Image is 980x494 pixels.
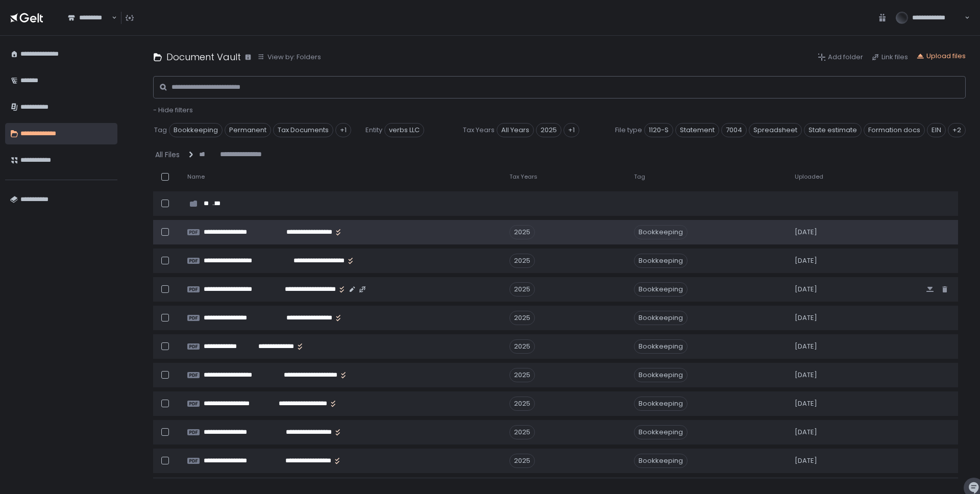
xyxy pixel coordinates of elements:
[509,454,535,468] div: 2025
[795,256,817,265] span: [DATE]
[463,126,495,135] span: Tax Years
[509,311,535,325] div: 2025
[509,339,535,354] div: 2025
[563,123,579,137] div: +1
[795,370,817,380] span: [DATE]
[927,123,946,137] span: EIN
[61,7,117,29] div: Search for option
[864,123,925,137] span: Formation docs
[675,123,719,137] span: Statement
[497,123,534,137] span: All Years
[804,123,862,137] span: State estimate
[615,126,642,135] span: File type
[634,397,688,411] span: Bookkeeping
[634,225,688,239] span: Bookkeeping
[154,126,167,135] span: Tag
[155,150,180,160] div: All Files
[795,342,817,351] span: [DATE]
[948,123,966,137] div: +2
[795,428,817,437] span: [DATE]
[634,173,645,181] span: Tag
[795,173,823,181] span: Uploaded
[509,254,535,268] div: 2025
[795,313,817,323] span: [DATE]
[916,52,966,61] button: Upload files
[166,50,241,64] h1: Document Vault
[110,13,111,23] input: Search for option
[749,123,802,137] span: Spreadsheet
[257,53,321,62] button: View by: Folders
[795,285,817,294] span: [DATE]
[509,173,537,181] span: Tax Years
[634,454,688,468] span: Bookkeeping
[795,399,817,408] span: [DATE]
[384,123,424,137] span: verbs LLC
[818,53,863,62] button: Add folder
[536,123,561,137] span: 2025
[721,123,747,137] span: 7004
[509,368,535,382] div: 2025
[225,123,271,137] span: Permanent
[634,311,688,325] span: Bookkeeping
[509,225,535,239] div: 2025
[634,425,688,439] span: Bookkeeping
[871,53,908,62] button: Link files
[795,228,817,237] span: [DATE]
[153,106,193,115] button: - Hide filters
[634,254,688,268] span: Bookkeeping
[634,282,688,297] span: Bookkeeping
[365,126,382,135] span: Entity
[634,339,688,354] span: Bookkeeping
[509,425,535,439] div: 2025
[644,123,673,137] span: 1120-S
[509,397,535,411] div: 2025
[155,150,182,160] button: All Files
[795,456,817,465] span: [DATE]
[169,123,223,137] span: Bookkeeping
[634,368,688,382] span: Bookkeeping
[335,123,351,137] div: +1
[509,282,535,297] div: 2025
[187,173,205,181] span: Name
[273,123,333,137] span: Tax Documents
